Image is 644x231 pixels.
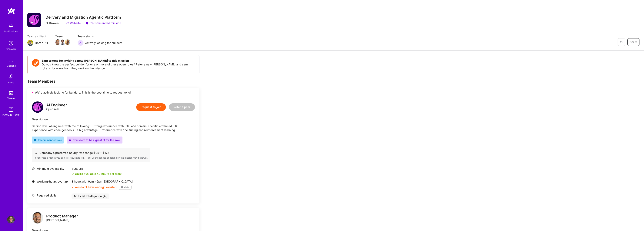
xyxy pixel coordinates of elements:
[7,56,15,64] img: teamwork
[85,41,122,45] span: Actively looking for builders
[7,106,15,113] img: guide book
[32,180,70,183] div: Working-hours overlap
[78,40,84,46] img: Actively looking for builders
[136,103,166,111] button: Request to join
[35,151,148,155] div: Company's preferred hourly rate range: $ 95 — $ 125
[35,156,148,159] div: If your rate is higher, you can still request to join — but your chances of getting on the missio...
[6,64,16,68] div: Missions
[32,117,195,121] div: Description
[42,62,195,70] p: Do you know the perfect builder for one or more of these open roles? Refer a new [PERSON_NAME] an...
[8,81,14,84] div: Invite
[27,40,33,46] img: Team Architect
[45,41,48,44] i: icon Mail
[72,180,133,183] div: 8 hours with [GEOGRAPHIC_DATA]
[6,216,16,223] a: User Avatar
[32,212,43,223] img: logo
[65,39,70,45] a: Team Member Avatar
[27,79,199,84] div: Team Members
[55,39,61,45] img: Team Member Avatar
[60,39,65,45] a: Team Member Avatar
[69,139,71,141] i: icon PurpleStar
[2,113,20,117] div: [DOMAIN_NAME]
[35,41,43,45] div: Doron
[72,193,109,199] div: Artificial Intelligence (AI)
[72,172,122,176] div: You're available 40 hours per week
[46,103,67,111] div: Open role
[7,22,15,29] img: bell
[7,96,15,100] div: Tokens
[27,13,41,27] img: Company Logo
[45,22,48,25] i: icon CompanyGray
[66,21,81,25] a: Website
[32,194,35,197] i: icon Tag
[72,167,122,171] div: 30 hours
[78,34,122,38] span: Team status
[55,34,70,38] span: Team
[32,59,39,67] img: Token icon
[34,139,36,141] i: icon RecommendedBadge
[9,91,13,95] img: tokens
[34,138,62,142] div: Recommended role
[46,103,67,107] div: AI Engineer
[32,167,70,171] div: Minimum availability
[69,138,121,142] div: You seem to be a great fit for this role!
[32,212,43,224] a: logo
[627,38,639,46] button: Share
[27,88,199,97] div: We’re actively looking for builders. This is the best time to request to join.
[85,21,121,25] div: Recommended mission
[42,59,195,62] h4: Earn tokens for inviting a new [PERSON_NAME] to this mission
[72,185,116,189] div: You don’t have enough overlap
[45,21,59,25] div: Kraken
[46,214,78,218] div: Product Manager
[7,73,15,81] img: Invite
[630,40,637,44] span: Share
[7,216,15,223] img: User Avatar
[85,22,88,25] i: icon PurpleRibbon
[4,29,18,33] div: Notifications
[169,103,195,111] button: Refer a peer
[7,39,15,47] img: discovery
[72,173,74,175] i: icon Check
[119,185,132,190] button: Update
[32,193,70,197] div: Required skills
[60,39,65,45] img: Team Member Avatar
[32,124,195,132] p: Senior-level AI engineer with the following: - Strong experience with RAG and domain-specific adv...
[87,180,104,183] span: 9am - 6pm ,
[32,167,35,170] i: icon Clock
[620,41,623,44] i: icon EyeClosed
[8,8,15,14] img: logo
[6,47,16,51] div: Discovery
[32,180,35,183] i: icon World
[45,15,121,20] h3: Delivery and Migration Agentic Platform
[32,101,43,113] img: logo
[55,39,60,45] a: Team Member Avatar
[35,151,38,154] i: icon Cash
[27,34,48,38] span: Team architect
[46,214,78,222] div: [PERSON_NAME]
[72,186,74,188] i: icon CloseOrange
[65,39,70,45] img: Team Member Avatar
[83,21,83,25] div: ·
